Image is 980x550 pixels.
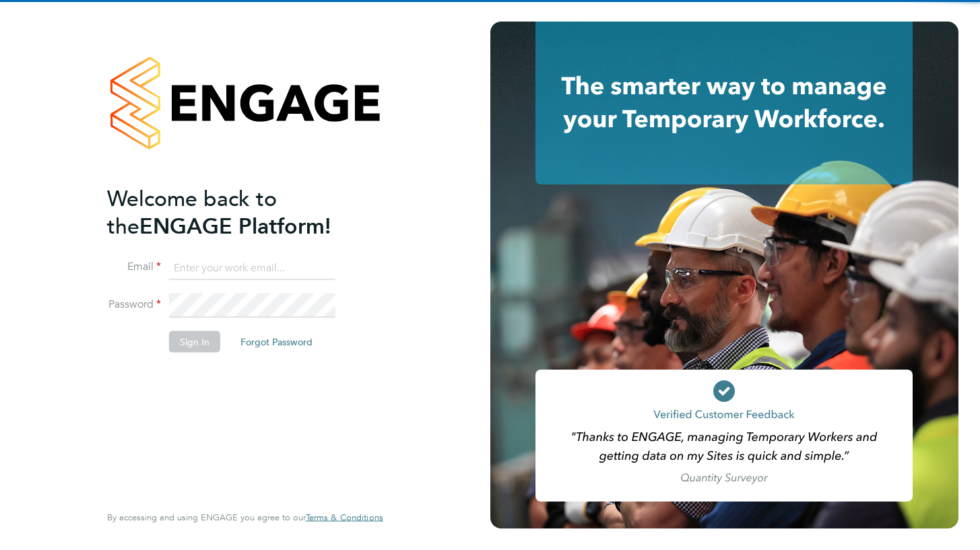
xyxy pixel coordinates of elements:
label: Password [107,298,161,312]
label: Email [107,260,161,274]
span: Terms & Conditions [306,512,383,523]
button: Forgot Password [230,331,323,353]
span: Welcome back to the [107,185,277,239]
a: Terms & Conditions [306,512,383,523]
button: Sign In [169,331,220,353]
input: Enter your work email... [169,256,335,280]
span: By accessing and using ENGAGE you agree to our [107,512,383,523]
h2: ENGAGE Platform! [107,184,370,240]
